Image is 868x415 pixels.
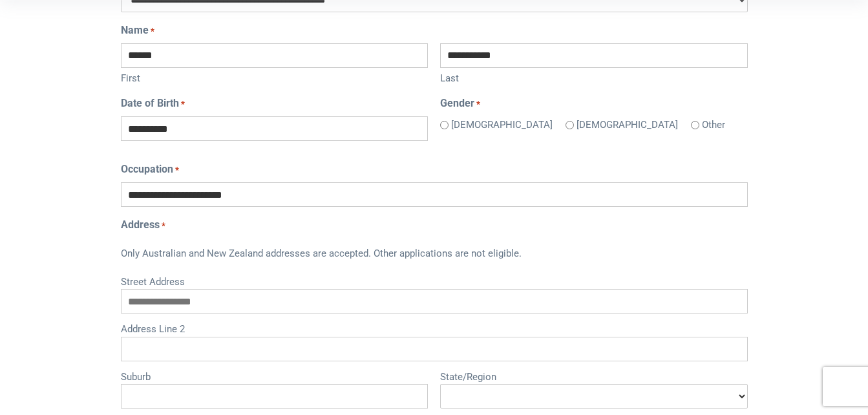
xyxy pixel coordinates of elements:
label: Date of Birth [121,96,185,111]
label: Address Line 2 [121,319,748,337]
label: First [121,68,428,86]
label: Last [440,68,747,86]
div: Only Australian and New Zealand addresses are accepted. Other applications are not eligible. [121,238,748,271]
legend: Address [121,217,748,233]
legend: Name [121,23,748,38]
label: Occupation [121,162,179,177]
legend: Gender [440,96,747,111]
label: [DEMOGRAPHIC_DATA] [577,118,678,133]
label: Suburb [121,367,428,385]
label: State/Region [440,367,747,385]
label: [DEMOGRAPHIC_DATA] [451,118,553,133]
label: Other [702,118,725,133]
label: Street Address [121,271,748,290]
